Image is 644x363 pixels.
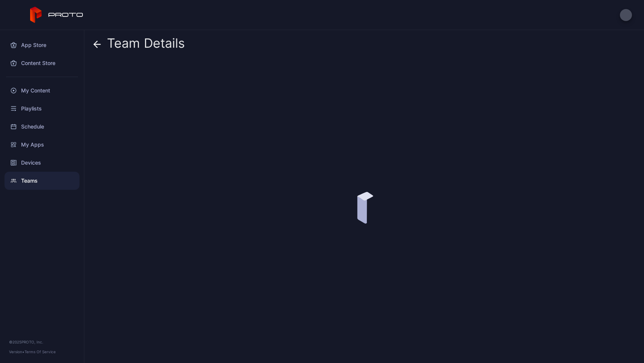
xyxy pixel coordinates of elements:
a: Content Store [5,54,79,72]
a: Playlists [5,100,79,118]
a: My Apps [5,136,79,154]
a: Teams [5,172,79,190]
a: My Content [5,82,79,100]
div: © 2025 PROTO, Inc. [9,339,75,345]
span: Version • [9,349,24,354]
a: Terms Of Service [24,349,56,354]
div: Team Details [93,36,185,54]
a: Schedule [5,118,79,136]
a: App Store [5,36,79,54]
a: Devices [5,154,79,172]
